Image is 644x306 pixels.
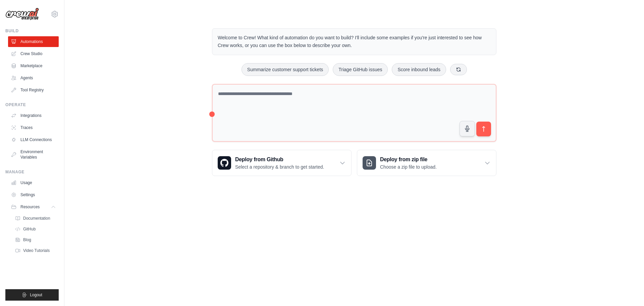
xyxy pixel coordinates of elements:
button: Score inbound leads [392,63,446,76]
a: Integrations [8,110,59,121]
img: Logo [5,8,39,20]
a: Video Tutorials [12,246,59,255]
button: Summarize customer support tickets [241,63,329,76]
button: Resources [8,202,59,212]
a: Documentation [12,214,59,223]
div: Manage [5,169,59,175]
a: Crew Studio [8,48,59,59]
button: Triage GitHub issues [333,63,388,76]
p: Select a repository & branch to get started. [235,164,324,170]
span: Logout [30,292,42,298]
a: Environment Variables [8,146,59,163]
a: Usage [8,177,59,188]
span: GitHub [23,226,36,232]
span: Resources [20,204,40,210]
a: Settings [8,189,59,200]
p: Welcome to Crew! What kind of automation do you want to build? I'll include some examples if you'... [218,34,491,49]
p: Choose a zip file to upload. [380,164,437,170]
button: Logout [5,289,59,301]
a: Traces [8,122,59,133]
a: GitHub [12,224,59,234]
a: Blog [12,235,59,245]
span: Blog [23,237,31,243]
h3: Deploy from zip file [380,156,437,164]
a: LLM Connections [8,134,59,145]
div: Operate [5,102,59,107]
a: Tool Registry [8,85,59,95]
a: Automations [8,36,59,47]
a: Agents [8,73,59,83]
a: Marketplace [8,60,59,71]
span: Documentation [23,216,50,221]
span: Video Tutorials [23,248,50,253]
div: Build [5,28,59,34]
h3: Deploy from Github [235,156,324,164]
